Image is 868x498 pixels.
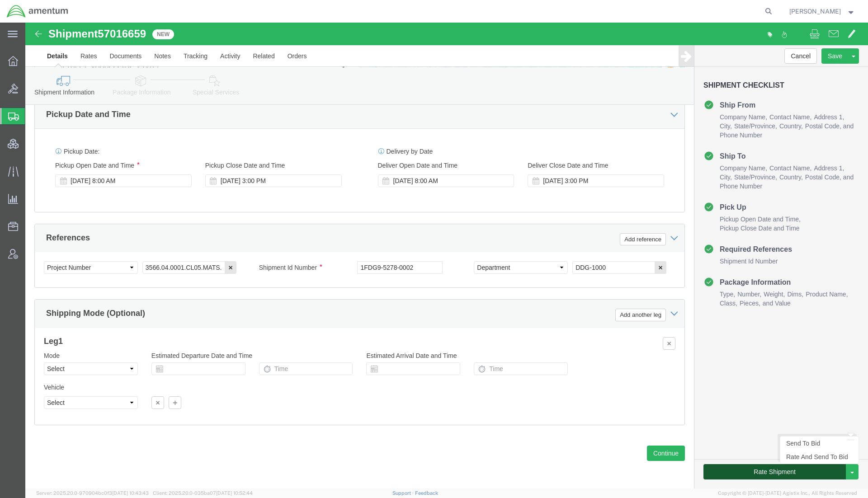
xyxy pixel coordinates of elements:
img: logo [6,5,69,18]
span: [DATE] 10:43:43 [112,490,149,496]
span: Jason Champagne [789,6,841,16]
span: Server: 2025.20.0-970904bc0f3 [36,490,149,496]
a: Support [392,490,415,496]
span: Copyright © [DATE]-[DATE] Agistix Inc., All Rights Reserved [718,489,857,497]
button: [PERSON_NAME] [789,6,856,17]
span: Client: 2025.20.0-035ba07 [153,490,253,496]
a: Feedback [415,490,438,496]
iframe: FS Legacy Container [25,23,868,489]
span: [DATE] 10:52:44 [216,490,253,496]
